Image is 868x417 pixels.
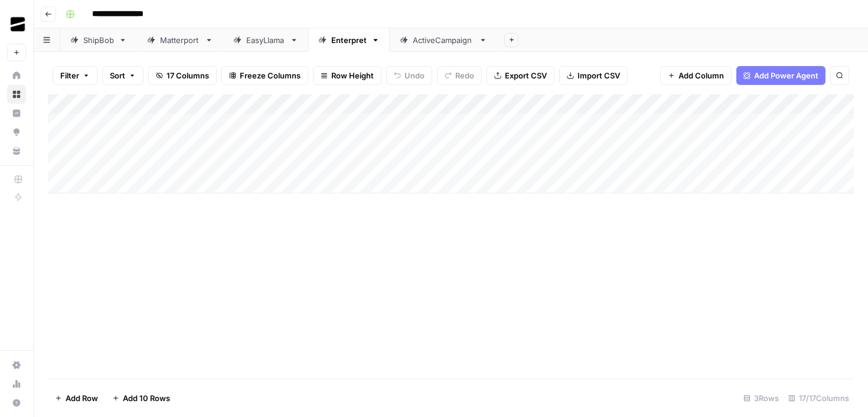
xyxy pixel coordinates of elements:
[413,34,474,46] div: ActiveCampaign
[784,389,854,408] div: 17/17 Columns
[7,375,26,393] a: Usage
[53,66,97,85] button: Filter
[577,70,620,81] span: Import CSV
[7,14,28,35] img: OGM Logo
[240,70,301,81] span: Freeze Columns
[7,356,26,375] a: Settings
[60,70,79,81] span: Filter
[505,70,547,81] span: Export CSV
[102,66,143,85] button: Sort
[160,34,200,46] div: Matterport
[148,66,217,85] button: 17 Columns
[308,28,390,52] a: Enterpret
[437,66,482,85] button: Redo
[736,66,825,85] button: Add Power Agent
[66,392,98,404] span: Add Row
[739,389,784,408] div: 3 Rows
[7,66,26,85] a: Home
[559,66,628,85] button: Import CSV
[313,66,381,85] button: Row Height
[455,70,474,81] span: Redo
[223,28,308,52] a: EasyLlama
[660,66,732,85] button: Add Column
[7,393,26,412] button: Help + Support
[754,70,818,81] span: Add Power Agent
[48,389,105,408] button: Add Row
[404,70,425,81] span: Undo
[105,389,177,408] button: Add 10 Rows
[678,70,724,81] span: Add Column
[331,70,374,81] span: Row Height
[60,28,137,52] a: ShipBob
[487,66,554,85] button: Export CSV
[246,34,285,46] div: EasyLlama
[331,34,367,46] div: Enterpret
[7,104,26,123] a: Insights
[123,392,170,404] span: Add 10 Rows
[7,85,26,104] a: Browse
[83,34,114,46] div: ShipBob
[386,66,432,85] button: Undo
[7,142,26,160] a: Your Data
[7,123,26,142] a: Opportunities
[110,70,125,81] span: Sort
[390,28,497,52] a: ActiveCampaign
[7,9,26,39] button: Workspace: OGM
[137,28,223,52] a: Matterport
[167,70,209,81] span: 17 Columns
[221,66,308,85] button: Freeze Columns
